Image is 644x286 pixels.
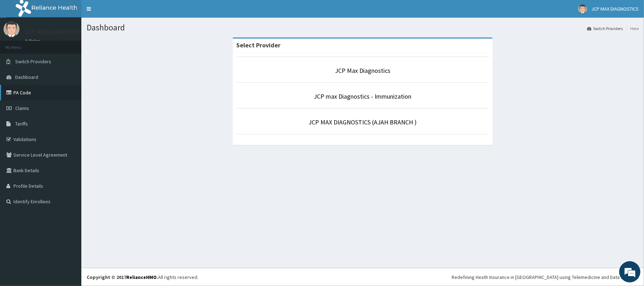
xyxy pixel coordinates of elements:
li: Here [623,25,639,31]
a: Online [25,39,42,43]
img: d_794563401_company_1708531726252_794563401 [13,35,29,53]
a: RelianceHMO [126,274,157,280]
span: We're online! [41,89,98,160]
h1: Dashboard [87,23,639,32]
span: Switch Providers [15,58,51,65]
a: JCP MAX DIAGNOSTICS (AJAH BRANCH ) [309,118,417,126]
img: User Image [4,21,19,37]
img: User Image [578,5,587,13]
strong: Copyright © 2017 . [87,274,158,280]
textarea: Type your message and hit 'Enter' [4,193,135,218]
p: JCP MAX DIAGNOSTICS [25,29,87,35]
div: Chat with us now [37,40,119,49]
a: Switch Providers [587,25,623,31]
span: Dashboard [15,74,38,80]
div: Redefining Heath Insurance in [GEOGRAPHIC_DATA] using Telemedicine and Data Science! [452,274,639,281]
strong: Select Provider [236,41,280,49]
a: JCP max Diagnostics - Immunization [314,92,412,100]
span: JCP MAX DIAGNOSTICS [591,6,639,12]
span: Claims [15,105,29,111]
span: Tariffs [15,121,28,127]
footer: All rights reserved. [81,268,644,286]
div: Minimize live chat window [116,4,133,21]
a: JCP Max Diagnostics [335,66,390,75]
